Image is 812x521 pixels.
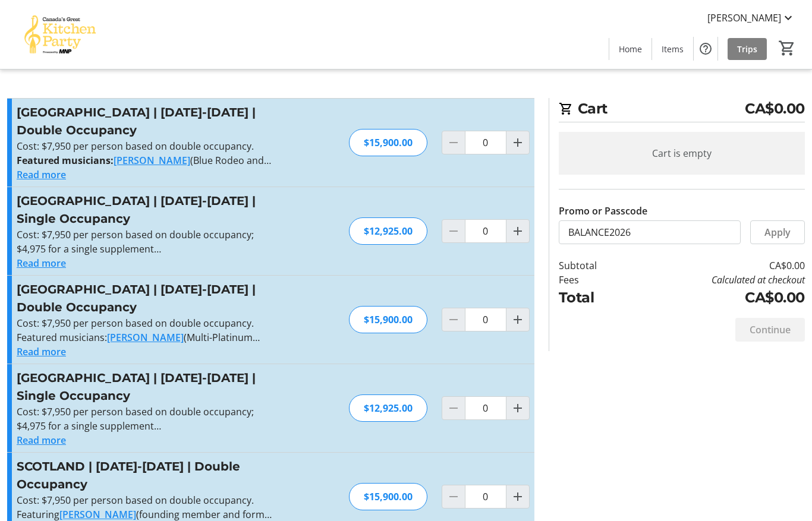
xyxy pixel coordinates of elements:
p: Featured musicians: (Multi-Platinum selling, Juno Award-winning artist, producer and playwright) ... [17,330,276,345]
td: Calculated at checkout [630,273,805,287]
div: Cart is empty [559,132,805,175]
input: SOUTH AFRICA | March 3-10, 2026 | Double Occupancy Quantity [465,131,506,154]
input: Enter promo or passcode [559,220,741,244]
input: SICILY | May 2-9, 2026 | Single Occupancy Quantity [465,396,506,420]
td: CA$0.00 [630,287,805,308]
div: $12,925.00 [349,394,427,422]
h3: SCOTLAND | [DATE]-[DATE] | Double Occupancy [17,457,276,493]
a: Trips [728,38,767,60]
input: SCOTLAND | May 4-11, 2026 | Double Occupancy Quantity [465,485,506,509]
button: Increment by one [506,220,529,242]
button: Read more [17,256,66,270]
td: Subtotal [559,258,630,273]
p: Cost: $7,950 per person based on double occupancy. [17,139,276,153]
input: SICILY | May 2-9, 2026 | Double Occupancy Quantity [465,308,506,331]
h3: [GEOGRAPHIC_DATA] | [DATE]-[DATE] | Double Occupancy [17,103,276,139]
button: Apply [750,220,805,244]
div: $15,900.00 [349,483,427,510]
a: [PERSON_NAME] [107,331,184,344]
button: Increment by one [506,397,529,419]
span: Apply [764,225,791,239]
button: Read more [17,345,66,359]
button: Help [694,37,717,61]
td: CA$0.00 [630,258,805,273]
img: Canada’s Great Kitchen Party's Logo [7,5,113,64]
span: Home [619,43,642,55]
label: Promo or Passcode [559,204,647,218]
strong: Featured musicians: [17,154,190,167]
a: [PERSON_NAME] [59,508,136,521]
span: [PERSON_NAME] [707,11,781,25]
a: [PERSON_NAME] [114,154,190,167]
h3: [GEOGRAPHIC_DATA] | [DATE]-[DATE] | Single Occupancy [17,192,276,228]
p: Cost: $7,950 per person based on double occupancy. [17,316,276,330]
span: Items [662,43,684,55]
button: Read more [17,433,66,447]
a: Items [652,38,693,60]
td: Fees [559,273,630,287]
button: Increment by one [506,485,529,508]
input: SOUTH AFRICA | March 3-10, 2026 | Single Occupancy Quantity [465,219,506,243]
span: CA$0.00 [745,98,805,119]
td: Total [559,287,630,308]
button: Increment by one [506,131,529,154]
button: Increment by one [506,308,529,331]
button: Read more [17,168,66,182]
div: $12,925.00 [349,217,427,245]
div: $15,900.00 [349,129,427,156]
button: Cart [776,37,798,59]
p: (Blue Rodeo and the [PERSON_NAME] Band), ([PERSON_NAME] and the Legendary Hearts and The Cariboo ... [17,153,276,168]
span: Trips [737,43,757,55]
button: [PERSON_NAME] [698,8,805,27]
h3: [GEOGRAPHIC_DATA] | [DATE]-[DATE] | Single Occupancy [17,369,276,405]
p: Cost: $7,950 per person based on double occupancy; $4,975 for a single supplement [17,405,276,433]
h2: Cart [559,98,805,122]
p: Cost: $7,950 per person based on double occupancy. [17,493,276,507]
p: Cost: $7,950 per person based on double occupancy; $4,975 for a single supplement [17,228,276,256]
div: $15,900.00 [349,306,427,333]
h3: [GEOGRAPHIC_DATA] | [DATE]-[DATE] | Double Occupancy [17,280,276,316]
a: Home [609,38,652,60]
